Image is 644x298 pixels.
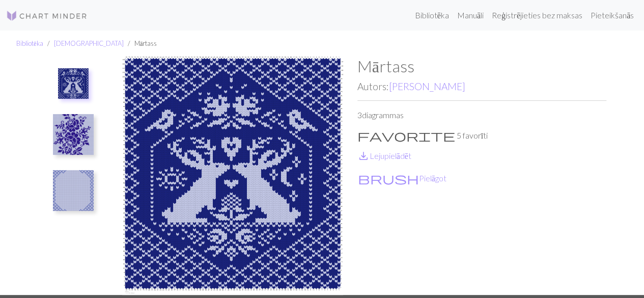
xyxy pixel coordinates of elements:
a: Manuāli [453,5,488,25]
a: Reģistrējieties bez maksas [488,5,586,25]
i: Download [357,150,370,162]
span: brush [358,171,419,185]
font: Pieteikšanās [591,10,634,20]
a: DownloadLejupielādēt [357,151,411,160]
font: Lejupielādēt [370,151,411,160]
a: [PERSON_NAME] [389,80,465,92]
font: diagrammas [362,110,404,120]
font: Pielāgot [419,173,446,183]
font: 5 favorīti [457,130,488,140]
span: save_alt [357,149,370,163]
span: favorite [357,128,455,143]
img: Mērtass 2 [53,114,94,155]
a: [DEMOGRAPHIC_DATA] [54,39,124,47]
i: Customise [358,172,419,184]
i: Favourite [357,129,455,142]
font: 3 [357,110,362,120]
font: Bibliotēka [415,10,449,20]
button: CustomisePielāgot [357,170,447,185]
font: Autors: [357,80,389,92]
font: Mārtass [357,56,414,76]
a: Bibliotēka [16,39,43,47]
img: Mārtass [108,57,357,295]
img: Mērtasa cepumi [53,170,94,211]
font: Manuāli [457,10,484,20]
font: Mārtass [134,39,157,47]
img: Logotips [6,10,88,22]
a: Bibliotēka [411,5,453,25]
a: Pieteikšanās [586,5,638,25]
font: Reģistrējieties bez maksas [492,10,582,20]
img: Mārtass [58,68,89,99]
